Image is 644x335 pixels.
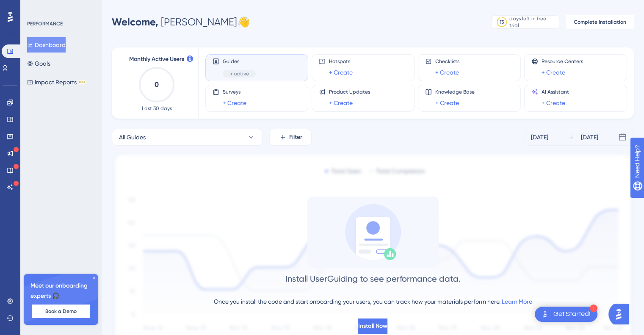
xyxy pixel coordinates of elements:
[223,98,246,108] a: + Create
[435,58,459,65] span: Checklists
[30,281,91,301] span: Meet our onboarding experts 🎧
[540,309,550,319] img: launcher-image-alternative-text
[112,15,250,29] div: [PERSON_NAME] 👋
[574,19,626,25] span: Complete Installation
[435,67,459,78] a: + Create
[32,305,90,318] button: Book a Demo
[269,129,312,146] button: Filter
[535,307,597,322] div: Open Get Started! checklist, remaining modules: 1
[27,56,50,71] button: Goals
[223,89,246,95] span: Surveys
[435,98,459,108] a: + Create
[329,89,370,95] span: Product Updates
[531,132,548,142] div: [DATE]
[78,80,86,84] div: BETA
[142,105,172,112] span: Last 30 days
[608,302,634,327] iframe: UserGuiding AI Assistant Launcher
[45,308,77,315] span: Book a Demo
[229,70,249,77] span: Inactive
[566,15,634,29] button: Complete Installation
[542,58,583,65] span: Resource Centers
[129,54,184,64] span: Monthly Active Users
[155,80,159,89] text: 0
[112,129,263,146] button: All Guides
[358,318,387,334] button: Install Now
[542,89,569,95] span: AI Assistant
[590,305,597,312] div: 1
[435,89,475,95] span: Knowledge Base
[27,37,66,53] button: Dashboard
[27,20,63,27] div: PERFORMANCE
[329,58,353,65] span: Hotspots
[112,16,158,28] span: Welcome,
[502,298,532,305] a: Learn More
[509,15,556,29] div: days left in free trial
[223,58,256,65] span: Guides
[581,132,598,142] div: [DATE]
[553,310,591,319] div: Get Started!
[329,67,353,78] a: + Create
[20,2,53,12] span: Need Help?
[289,132,302,142] span: Filter
[214,296,532,307] div: Once you install the code and start onboarding your users, you can track how your materials perfo...
[500,19,504,25] div: 13
[358,321,387,331] span: Install Now
[285,273,461,285] div: Install UserGuiding to see performance data.
[27,75,86,90] button: Impact ReportsBETA
[329,98,353,108] a: + Create
[119,132,146,142] span: All Guides
[542,67,565,78] a: + Create
[542,98,565,108] a: + Create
